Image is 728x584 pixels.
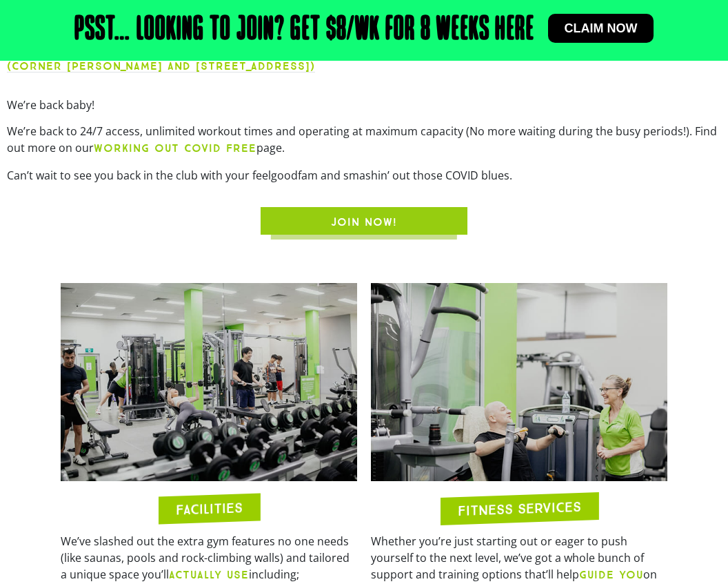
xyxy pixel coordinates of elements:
[458,499,581,517] h2: FITNESS SERVICES
[331,214,397,231] span: JOIN NOW!
[565,22,638,35] span: Claim now
[261,207,467,235] a: JOIN NOW!
[548,14,654,43] a: Claim now
[579,568,643,581] b: GUIDE YOU
[94,142,256,155] b: WORKING OUT COVID FREE
[169,568,249,581] b: ACTUALLY USE
[176,500,243,516] h2: FACILITIES
[7,123,721,157] p: We’re back to 24/7 access, unlimited workout times and operating at maximum capacity (No more wai...
[7,167,721,184] p: Can’t wait to see you back in the club with your feelgoodfam and smashin’ out those COVID blues.
[7,59,315,72] a: (Corner [PERSON_NAME] and [STREET_ADDRESS])
[61,533,357,583] p: We’ve slashed out the extra gym features no one needs (like saunas, pools and rock-climbing walls...
[7,97,721,113] p: We’re back baby!
[74,14,534,47] h2: Psst… Looking to join? Get $8/wk for 8 weeks here
[94,140,256,155] a: WORKING OUT COVID FREE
